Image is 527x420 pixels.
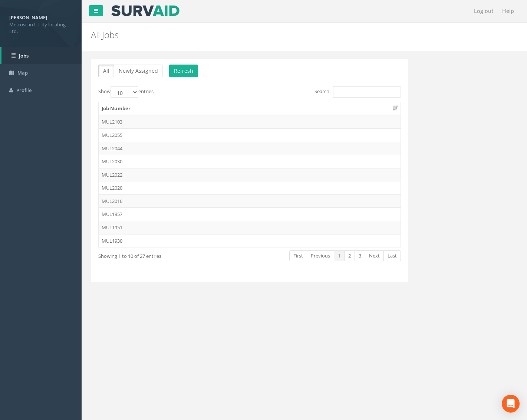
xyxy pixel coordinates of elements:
[344,250,355,261] a: 2
[99,128,401,142] td: MUL2055
[1,47,82,65] a: Jobs
[383,250,401,261] a: Last
[502,395,520,413] div: Open Intercom Messenger
[91,30,445,40] h2: All Jobs
[307,250,334,261] a: Previous
[334,250,345,261] a: 1
[99,142,401,155] td: MUL2044
[19,52,29,59] span: Jobs
[99,168,401,181] td: MUL2022
[99,194,401,208] td: MUL2016
[99,155,401,168] td: MUL2030
[111,86,138,98] select: Showentries
[99,115,401,128] td: MUL2103
[98,250,218,260] div: Showing 1 to 10 of 27 entries
[16,87,32,93] span: Profile
[333,86,401,98] input: Search:
[99,221,401,234] td: MUL1951
[314,86,401,98] label: Search:
[9,12,72,35] a: [PERSON_NAME] Metroscan Utility locating Ltd.
[99,234,401,247] td: MUL1930
[98,65,114,77] button: All
[289,250,307,261] a: First
[17,69,28,76] span: Map
[99,102,401,115] th: Job Number: activate to sort column ascending
[365,250,384,261] a: Next
[355,250,365,261] a: 3
[114,65,163,77] button: Newly Assigned
[98,86,154,98] label: Show entries
[169,65,198,77] button: Refresh
[99,207,401,221] td: MUL1957
[9,21,72,35] span: Metroscan Utility locating Ltd.
[9,14,47,21] strong: [PERSON_NAME]
[99,181,401,194] td: MUL2020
